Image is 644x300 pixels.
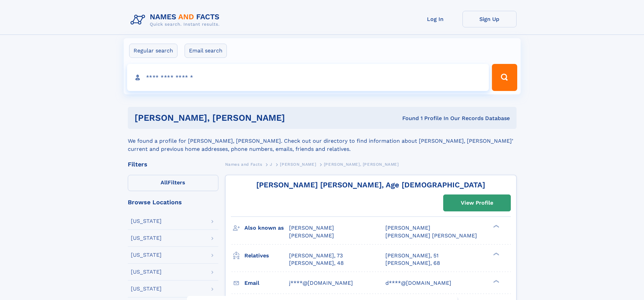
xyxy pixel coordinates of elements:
a: Names and Facts [225,160,262,168]
h3: Also known as [244,222,289,234]
span: [PERSON_NAME] [289,232,334,239]
div: Found 1 Profile In Our Records Database [343,115,510,122]
div: Filters [128,161,218,167]
a: [PERSON_NAME], 73 [289,252,343,259]
span: [PERSON_NAME] [PERSON_NAME] [385,232,477,239]
a: [PERSON_NAME], 51 [385,252,438,259]
a: View Profile [444,195,510,211]
label: Email search [185,44,227,58]
h3: Relatives [244,250,289,261]
div: We found a profile for [PERSON_NAME], [PERSON_NAME]. Check out our directory to find information ... [128,129,517,153]
div: ❯ [492,252,500,256]
a: [PERSON_NAME], 48 [289,259,344,267]
span: J [270,162,272,167]
div: [US_STATE] [131,252,162,258]
div: ❯ [492,224,500,229]
a: J [270,160,272,168]
div: [US_STATE] [131,235,162,241]
input: search input [127,64,489,91]
h3: Email [244,277,289,289]
button: Search Button [492,64,517,91]
span: [PERSON_NAME] [385,225,430,231]
span: [PERSON_NAME] [280,162,316,167]
div: ❯ [492,279,500,283]
span: [PERSON_NAME], [PERSON_NAME] [324,162,399,167]
a: Log In [408,11,462,27]
span: [PERSON_NAME] [289,225,334,231]
label: Filters [128,175,218,191]
div: Browse Locations [128,199,218,205]
div: [US_STATE] [131,286,162,292]
a: [PERSON_NAME], 68 [385,259,440,267]
a: [PERSON_NAME] [PERSON_NAME], Age [DEMOGRAPHIC_DATA] [256,181,485,189]
a: [PERSON_NAME] [280,160,316,168]
span: All [161,179,168,186]
div: [US_STATE] [131,218,162,224]
a: Sign Up [462,11,517,27]
div: View Profile [461,195,493,211]
h1: [PERSON_NAME], [PERSON_NAME] [135,114,344,122]
div: [US_STATE] [131,269,162,275]
label: Regular search [129,44,177,58]
img: Logo Names and Facts [128,11,225,29]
